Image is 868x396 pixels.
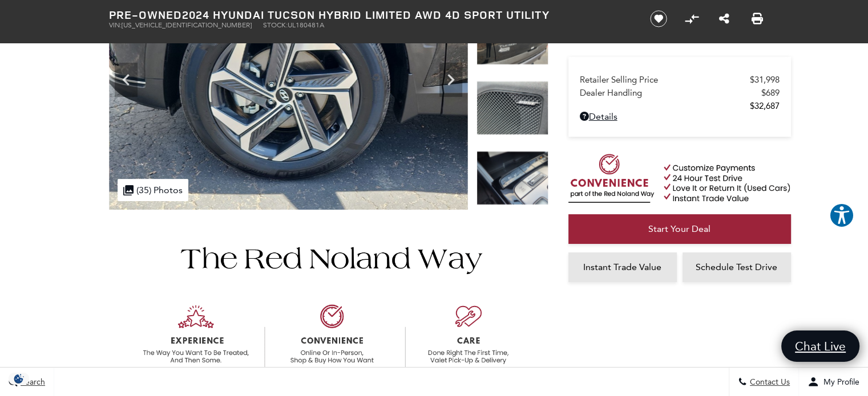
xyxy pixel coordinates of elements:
[683,252,791,282] a: Schedule Test Drive
[580,111,780,122] a: Details
[719,12,729,26] a: Share this Pre-Owned 2024 Hyundai Tucson Hybrid Limited AWD 4D Sport Utility
[109,9,631,21] h1: 2024 Hyundai Tucson Hybrid Limited AWD 4D Sport Utility
[122,21,252,29] span: [US_VEHICLE_IDENTIFICATION_NUMBER]
[648,223,710,234] span: Start Your Deal
[829,203,854,228] button: Explore your accessibility options
[789,338,851,354] span: Chat Live
[580,75,780,85] a: Retailer Selling Price $31,998
[477,81,548,135] img: Used 2024 Black Pearl Hyundai Limited image 34
[750,75,780,85] span: $31,998
[580,75,750,85] span: Retailer Selling Price
[109,7,182,22] strong: Pre-Owned
[109,21,122,29] span: VIN:
[583,262,661,272] span: Instant Trade Value
[6,373,32,385] section: Click to Open Cookie Consent Modal
[696,262,777,272] span: Schedule Test Drive
[477,151,548,205] img: Used 2024 Black Pearl Hyundai Limited image 35
[568,214,791,244] a: Start Your Deal
[115,63,138,97] div: Previous
[799,368,868,396] button: Open user profile menu
[819,377,859,387] span: My Profile
[118,179,188,201] div: (35) Photos
[747,377,790,387] span: Contact Us
[263,21,288,29] span: Stock:
[829,203,854,230] aside: Accessibility Help Desk
[580,101,780,111] a: $32,687
[752,12,763,26] a: Print this Pre-Owned 2024 Hyundai Tucson Hybrid Limited AWD 4D Sport Utility
[761,88,780,98] span: $689
[288,21,324,29] span: UL180481A
[750,101,780,111] span: $32,687
[6,373,32,385] img: Opt-Out Icon
[568,252,677,282] a: Instant Trade Value
[580,88,780,98] a: Dealer Handling $689
[439,63,462,97] div: Next
[580,88,761,98] span: Dealer Handling
[781,330,859,362] a: Chat Live
[683,10,700,27] button: Compare Vehicle
[646,10,671,28] button: Save vehicle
